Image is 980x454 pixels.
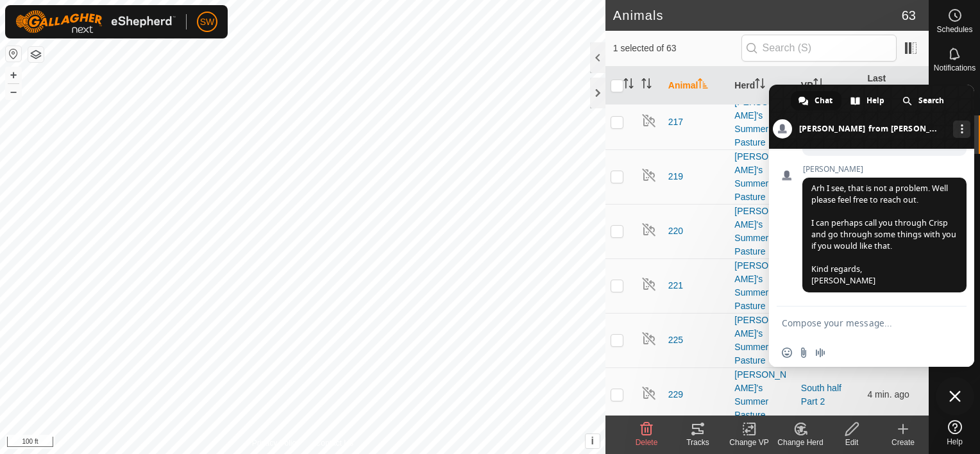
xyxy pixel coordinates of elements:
img: returning off [641,385,657,401]
input: Search (S) [741,35,897,62]
span: SW [200,15,215,29]
div: [PERSON_NAME]'s Summer Pasture [734,96,791,149]
span: i [591,435,594,446]
button: – [6,84,21,99]
span: Insert an emoji [782,348,792,358]
span: Arh I see, that is not a problem. Well please feel free to reach out. I can perhaps call you thro... [811,183,956,286]
p-sorticon: Activate to sort [623,80,634,90]
div: Create [877,437,929,448]
a: Help [843,91,893,110]
div: [PERSON_NAME]'s Summer Pasture [734,150,791,204]
span: [PERSON_NAME] [802,165,967,174]
img: returning off [641,331,657,346]
span: 217 [668,115,683,129]
div: Edit [826,437,877,448]
span: Send a file [798,348,809,358]
button: + [6,67,21,83]
button: i [586,434,600,448]
div: [PERSON_NAME]'s Summer Pasture [734,259,791,313]
span: 229 [668,388,683,401]
p-sorticon: Activate to sort [641,80,652,90]
a: Search [895,91,953,110]
span: Chat [815,91,832,110]
div: Change VP [723,437,775,448]
span: Help [947,438,963,446]
button: Reset Map [6,46,21,62]
span: Notifications [934,64,976,72]
span: 220 [668,224,683,238]
a: Contact Us [316,437,353,449]
span: Audio message [815,348,825,358]
th: Last Updated [862,67,929,105]
th: Animal [663,67,730,105]
th: VP [796,67,863,105]
p-sorticon: Activate to sort [698,80,708,90]
th: Herd [729,67,796,105]
img: Gallagher Logo [15,10,176,33]
span: Sep 5, 2025, 4:06 PM [867,389,909,399]
a: Close chat [936,377,974,416]
div: [PERSON_NAME]'s Summer Pasture [734,368,791,422]
a: Privacy Policy [252,437,300,449]
p-sorticon: Activate to sort [755,80,765,90]
a: South half Part 2 [801,383,841,407]
button: Map Layers [28,47,44,62]
span: Search [918,91,944,110]
img: returning off [641,113,657,128]
span: 225 [668,333,683,347]
span: 63 [902,6,916,25]
span: Help [866,91,884,110]
span: 1 selected of 63 [613,42,741,55]
h2: Animals [613,8,902,23]
div: Tracks [672,437,723,448]
span: 221 [668,279,683,292]
a: Chat [791,91,841,110]
span: Schedules [936,26,972,33]
textarea: Compose your message... [782,307,936,339]
img: returning off [641,167,657,183]
div: [PERSON_NAME]'s Summer Pasture [734,314,791,367]
span: Delete [636,438,658,447]
div: [PERSON_NAME]'s Summer Pasture [734,205,791,258]
img: returning off [641,222,657,237]
div: Change Herd [775,437,826,448]
p-sorticon: Activate to sort [813,80,824,90]
img: returning off [641,276,657,292]
a: Help [929,415,980,451]
span: 219 [668,170,683,183]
